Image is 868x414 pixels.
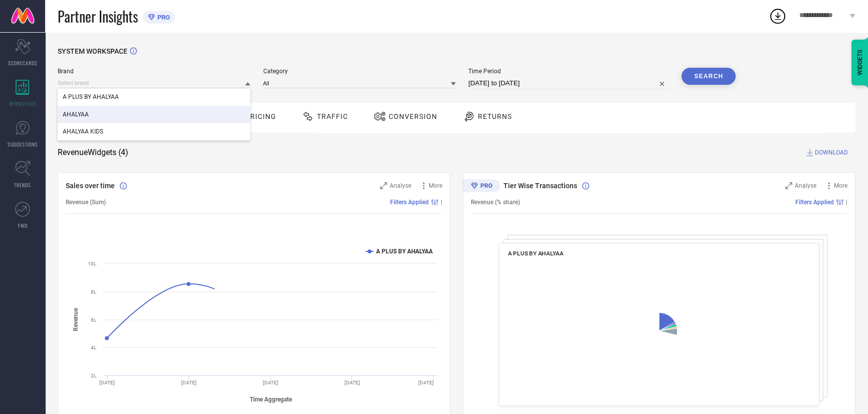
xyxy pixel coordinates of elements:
[72,307,79,331] tspan: Revenue
[58,78,250,88] input: Select brand
[390,182,411,189] span: Analyse
[429,182,442,189] span: More
[503,182,577,190] span: Tier Wise Transactions
[418,380,434,385] text: [DATE]
[471,199,520,206] span: Revenue (% share)
[181,380,197,385] text: [DATE]
[263,68,455,75] span: Category
[769,7,787,25] div: Open download list
[795,182,816,189] span: Analyse
[250,395,292,402] tspan: Time Aggregate
[58,6,138,27] span: Partner Insights
[508,250,564,257] span: A PLUS BY AHALYAA
[9,100,37,107] span: WORKSPACE
[58,68,250,75] span: Brand
[389,112,437,120] span: Conversion
[63,128,103,135] span: AHALYAA KIDS
[785,182,792,189] svg: Zoom
[14,181,31,189] span: TRENDS
[8,141,38,148] span: SUGGESTIONS
[468,68,669,75] span: Time Period
[99,380,115,385] text: [DATE]
[66,199,106,206] span: Revenue (Sum)
[58,47,127,55] span: SYSTEM WORKSPACE
[380,182,387,189] svg: Zoom
[58,88,250,105] div: A PLUS BY AHALYAA
[263,380,278,385] text: [DATE]
[91,289,97,295] text: 8L
[478,112,512,120] span: Returns
[815,148,848,158] span: DOWNLOAD
[344,380,360,385] text: [DATE]
[681,68,736,85] button: Search
[18,222,28,229] span: FWD
[58,106,250,123] div: AHALYAA
[58,148,128,158] span: Revenue Widgets ( 4 )
[63,111,89,118] span: AHALYAA
[441,199,442,206] span: |
[317,112,348,120] span: Traffic
[245,112,276,120] span: Pricing
[390,199,429,206] span: Filters Applied
[155,14,170,21] span: PRO
[63,93,119,100] span: A PLUS BY AHALYAA
[8,59,38,67] span: SCORECARDS
[846,199,847,206] span: |
[463,179,500,194] div: Premium
[91,373,97,378] text: 2L
[91,345,97,350] text: 4L
[468,77,669,89] input: Select time period
[88,261,97,266] text: 10L
[834,182,847,189] span: More
[376,248,433,255] text: A PLUS BY AHALYAA
[91,317,97,323] text: 6L
[66,182,115,190] span: Sales over time
[58,123,250,140] div: AHALYAA KIDS
[795,199,834,206] span: Filters Applied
